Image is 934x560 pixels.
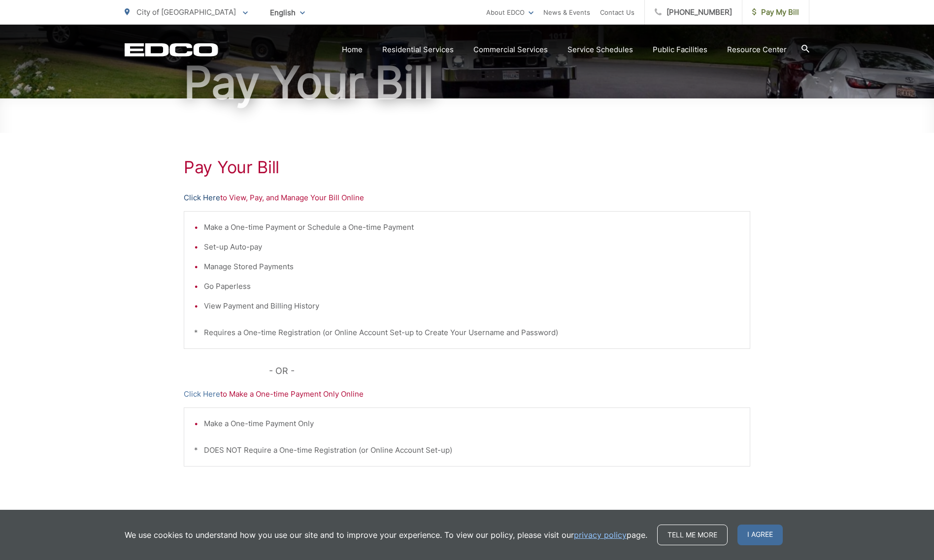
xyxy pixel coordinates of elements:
a: Service Schedules [567,44,633,56]
a: privacy policy [574,529,627,541]
p: to View, Pay, and Manage Your Bill Online [184,192,750,204]
a: Click Here [184,388,220,400]
a: Tell me more [657,525,728,545]
p: We use cookies to understand how you use our site and to improve your experience. To view our pol... [125,529,647,541]
p: - OR - [269,364,751,378]
a: About EDCO [486,6,534,18]
a: Click Here [184,192,220,204]
li: Make a One-time Payment Only [204,418,740,430]
li: Set-up Auto-pay [204,241,740,253]
a: Commercial Services [473,44,548,56]
a: EDCD logo. Return to the homepage. [125,43,218,57]
span: City of [GEOGRAPHIC_DATA] [136,7,236,17]
li: Manage Stored Payments [204,261,740,273]
a: Resource Center [727,44,787,56]
a: Residential Services [382,44,454,56]
li: Go Paperless [204,280,740,292]
a: Public Facilities [653,44,707,56]
a: News & Events [543,6,590,18]
li: Make a One-time Payment or Schedule a One-time Payment [204,221,740,233]
h1: Pay Your Bill [125,58,809,107]
p: to Make a One-time Payment Only Online [184,388,750,400]
li: View Payment and Billing History [204,300,740,312]
a: Contact Us [600,6,634,18]
span: Pay My Bill [752,6,799,18]
span: English [263,4,312,21]
h1: Pay Your Bill [184,157,750,177]
p: * Requires a One-time Registration (or Online Account Set-up to Create Your Username and Password) [194,327,740,339]
p: * DOES NOT Require a One-time Registration (or Online Account Set-up) [194,444,740,456]
a: Home [342,44,363,56]
span: I agree [737,525,783,545]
